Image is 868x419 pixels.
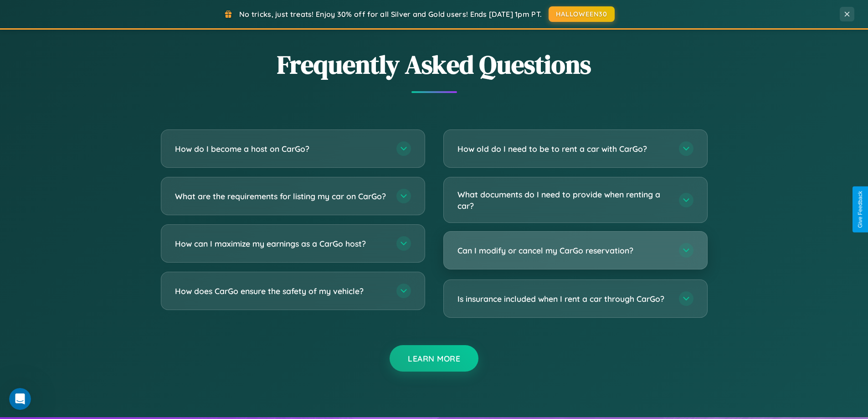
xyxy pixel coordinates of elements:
[9,388,31,410] iframe: Intercom live chat
[390,345,478,372] button: Learn More
[161,47,708,82] h2: Frequently Asked Questions
[175,238,387,249] h3: How can I maximize my earnings as a CarGo host?
[175,285,387,297] h3: How does CarGo ensure the safety of my vehicle?
[857,191,863,228] div: Give Feedback
[175,191,387,202] h3: What are the requirements for listing my car on CarGo?
[175,143,387,155] h3: How do I become a host on CarGo?
[457,293,670,305] h3: Is insurance included when I rent a car through CarGo?
[239,10,542,19] span: No tricks, just treats! Enjoy 30% off for all Silver and Gold users! Ends [DATE] 1pm PT.
[457,245,670,256] h3: Can I modify or cancel my CarGo reservation?
[457,189,670,211] h3: What documents do I need to provide when renting a car?
[457,143,670,155] h3: How old do I need to be to rent a car with CarGo?
[549,6,615,22] button: HALLOWEEN30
